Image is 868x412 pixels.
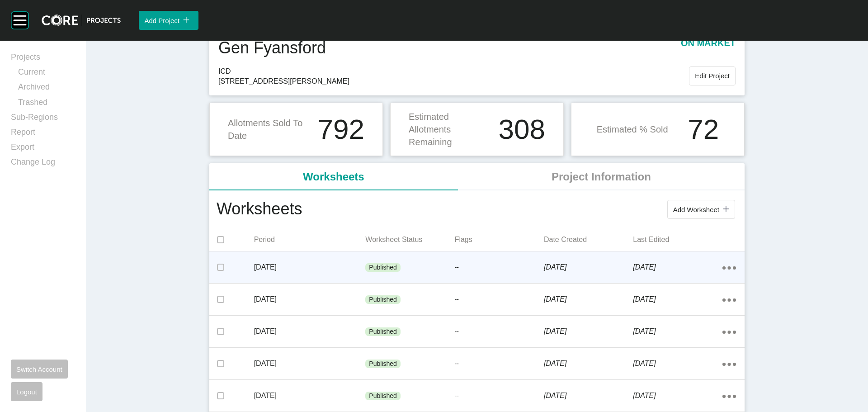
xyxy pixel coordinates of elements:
a: Report [11,127,75,142]
h1: 792 [318,115,364,143]
span: Add Project [144,17,179,24]
span: ICD [218,66,689,76]
a: Archived [18,81,75,96]
p: -- [455,263,544,272]
p: Published [369,327,397,336]
p: [DATE] [544,262,633,272]
p: [DATE] [544,391,633,401]
p: [DATE] [254,391,366,401]
p: [DATE] [254,262,366,272]
p: Estimated Allotments Remaining [409,110,493,148]
p: -- [455,327,544,336]
button: Switch Account [11,360,68,379]
li: Worksheets [209,163,458,190]
a: Projects [11,52,75,66]
p: [DATE] [544,359,633,369]
p: [DATE] [633,294,722,304]
p: Estimated % Sold [597,123,668,136]
button: Logout [11,382,42,401]
span: Logout [16,388,37,396]
p: Period [254,235,366,245]
p: Published [369,295,397,304]
a: Current [18,66,75,81]
button: Add Project [139,11,198,30]
p: [DATE] [254,327,366,336]
li: Project Information [458,163,745,190]
span: Add Worksheet [673,206,719,213]
a: Sub-Regions [11,112,75,127]
p: -- [455,392,544,401]
h1: Gen Fyansford [218,37,326,59]
p: on market [681,37,736,59]
a: Export [11,142,75,156]
p: [DATE] [633,262,722,272]
p: [DATE] [544,327,633,336]
p: [DATE] [254,294,366,304]
a: Change Log [11,156,75,171]
p: Date Created [544,235,633,245]
p: Last Edited [633,235,722,245]
a: Trashed [18,97,75,112]
p: -- [455,295,544,304]
button: Edit Project [689,66,736,85]
p: [DATE] [633,359,722,369]
p: Allotments Sold To Date [228,117,312,142]
span: [STREET_ADDRESS][PERSON_NAME] [218,76,689,86]
p: -- [455,360,544,369]
span: Edit Project [695,72,730,80]
p: [DATE] [254,359,366,369]
p: Published [369,392,397,401]
p: Worksheet Status [365,235,454,245]
p: [DATE] [633,391,722,401]
p: Published [369,360,397,369]
span: Switch Account [16,365,62,373]
h1: 308 [499,115,545,143]
button: Add Worksheet [667,200,735,219]
p: [DATE] [544,294,633,304]
h1: 72 [688,115,719,143]
h1: Worksheets [217,198,302,221]
img: core-logo-dark.3138cae2.png [42,14,121,26]
p: [DATE] [633,327,722,336]
p: Flags [455,235,544,245]
p: Published [369,263,397,272]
